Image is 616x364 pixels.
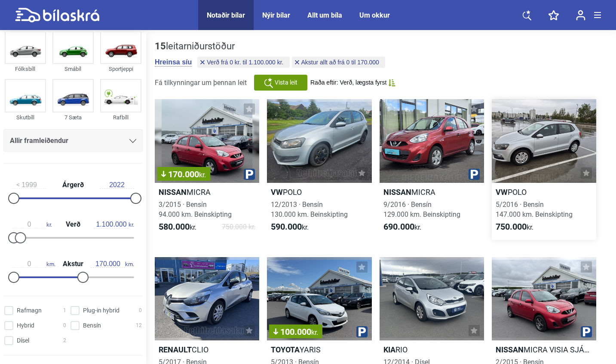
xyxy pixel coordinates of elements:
[63,336,66,345] span: 2
[244,169,255,180] img: parking.png
[271,221,302,232] b: 590.000
[359,11,390,19] a: Um okkur
[199,171,206,179] span: kr.
[356,326,368,337] img: parking.png
[383,345,395,354] b: Kia
[271,188,283,197] b: VW
[63,321,66,330] span: 0
[271,200,348,218] span: 12/2013 · Bensín 130.000 km. Beinskipting
[155,187,259,197] h2: MICRA
[100,64,141,74] div: Sportjeppi
[139,306,142,315] span: 0
[310,79,386,86] span: Raða eftir: Verð, lægsta fyrst
[5,112,46,122] div: Skutbíll
[273,328,318,336] span: 100.000
[60,182,86,188] span: Árgerð
[197,57,289,68] button: Verð frá 0 kr. til 1.100.000 kr.
[307,11,342,19] a: Allt um bíla
[64,221,83,228] span: Verð
[267,187,371,197] h2: POLO
[155,58,192,67] button: Hreinsa síu
[155,41,387,52] div: leitarniðurstöður
[100,112,141,122] div: Rafbíll
[5,64,46,74] div: Fólksbíll
[159,222,196,232] span: kr.
[380,345,484,355] h2: RIO
[301,59,379,65] span: Akstur allt að frá 0 til 170.000
[91,260,134,268] span: km.
[469,169,480,180] img: parking.png
[52,112,94,122] div: 7 Sæta
[12,221,52,228] span: kr.
[496,221,527,232] b: 750.000
[576,10,585,21] img: user-login.svg
[207,11,245,19] a: Notaðir bílar
[94,221,134,228] span: kr.
[496,345,524,354] b: Nissan
[271,222,309,232] span: kr.
[267,345,371,355] h2: YARIS
[161,170,206,179] span: 170.000
[492,187,596,197] h2: POLO
[136,321,142,330] span: 12
[292,57,385,68] button: Akstur allt að frá 0 til 170.000
[383,188,411,197] b: Nissan
[496,200,573,218] span: 5/2016 · Bensín 147.000 km. Beinskipting
[159,200,232,218] span: 3/2015 · Bensín 94.000 km. Beinskipting
[380,99,484,240] a: NissanMICRA9/2016 · Bensín129.000 km. Beinskipting690.000kr.
[262,11,290,19] a: Nýir bílar
[17,336,29,345] span: Dísel
[496,222,533,232] span: kr.
[12,260,55,268] span: km.
[63,306,66,315] span: 1
[310,79,395,86] button: Raða eftir: Verð, lægsta fyrst
[383,221,414,232] b: 690.000
[155,79,247,87] span: Fá tilkynningar um þennan leit
[311,328,318,337] span: kr.
[267,99,371,240] a: VWPOLO12/2013 · Bensín130.000 km. Beinskipting590.000kr.
[159,188,187,197] b: Nissan
[271,345,300,354] b: Toyota
[492,345,596,355] h2: MICRA VISIA SJÁLFSK
[222,222,255,232] span: 750.000 kr.
[61,261,86,267] span: Akstur
[207,59,283,65] span: Verð frá 0 kr. til 1.100.000 kr.
[83,321,101,330] span: Bensín
[155,41,166,52] b: 15
[83,306,120,315] span: Plug-in hybrid
[275,78,297,87] span: Vista leit
[155,99,259,240] a: 170.000kr.NissanMICRA3/2015 · Bensín94.000 km. Beinskipting580.000kr.750.000 kr.
[17,306,42,315] span: Rafmagn
[383,200,460,218] span: 9/2016 · Bensín 129.000 km. Beinskipting
[155,345,259,355] h2: CLIO
[159,221,190,232] b: 580.000
[581,326,592,337] img: parking.png
[10,135,68,147] span: Allir framleiðendur
[52,64,94,74] div: Smábíl
[496,188,508,197] b: VW
[492,99,596,240] a: VWPOLO5/2016 · Bensín147.000 km. Beinskipting750.000kr.
[17,321,34,330] span: Hybrid
[383,222,421,232] span: kr.
[159,345,192,354] b: Renault
[380,187,484,197] h2: MICRA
